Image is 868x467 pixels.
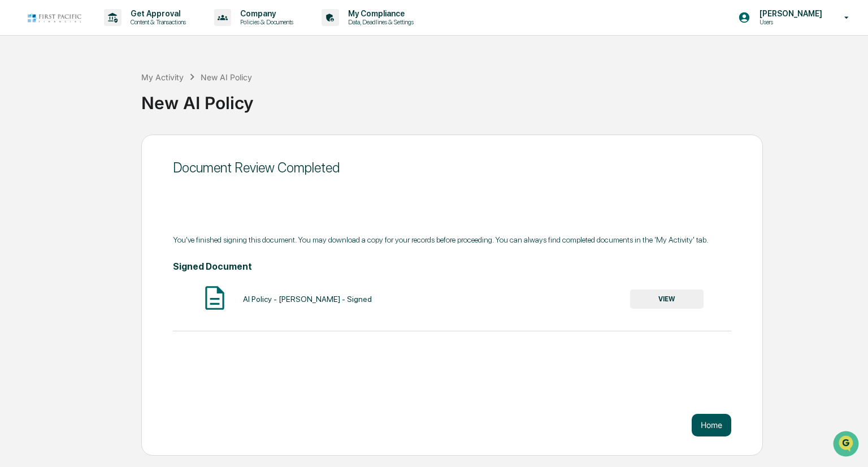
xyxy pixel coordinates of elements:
[750,18,828,26] p: Users
[11,24,206,42] p: How can we help?
[141,72,184,82] div: My Activity
[630,289,704,309] button: VIEW
[173,235,731,244] div: You've finished signing this document. You may download a copy for your records before proceeding...
[243,295,372,304] div: AI Policy - [PERSON_NAME] - Signed
[231,9,299,18] p: Company
[192,90,206,103] button: Start new chat
[11,165,20,174] div: 🔎
[173,159,731,176] div: Document Review Completed
[23,142,73,154] span: Preclearance
[141,84,862,113] div: New AI Policy
[77,138,145,158] a: 🗄️Attestations
[832,430,862,460] iframe: Open customer support
[11,87,32,107] img: 1746055101610-c473b297-6a78-478c-a979-82029cc54cd1
[112,192,137,200] span: Pylon
[201,72,252,82] div: New AI Policy
[11,144,20,153] div: 🖐️
[339,9,419,18] p: My Compliance
[38,98,143,107] div: We're available if you need us!
[27,12,81,23] img: logo
[121,18,192,26] p: Content & Transactions
[38,87,185,98] div: Start new chat
[29,51,186,63] input: Clear
[173,261,731,272] h4: Signed Document
[80,191,137,200] a: Powered byPylon
[7,138,77,158] a: 🖐️Preclearance
[692,414,731,436] button: Home
[82,144,91,153] div: 🗄️
[93,142,140,154] span: Attestations
[201,284,229,312] img: Document Icon
[7,159,76,180] a: 🔎Data Lookup
[231,18,299,26] p: Policies & Documents
[339,18,419,26] p: Data, Deadlines & Settings
[121,9,192,18] p: Get Approval
[23,164,71,175] span: Data Lookup
[750,9,828,18] p: [PERSON_NAME]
